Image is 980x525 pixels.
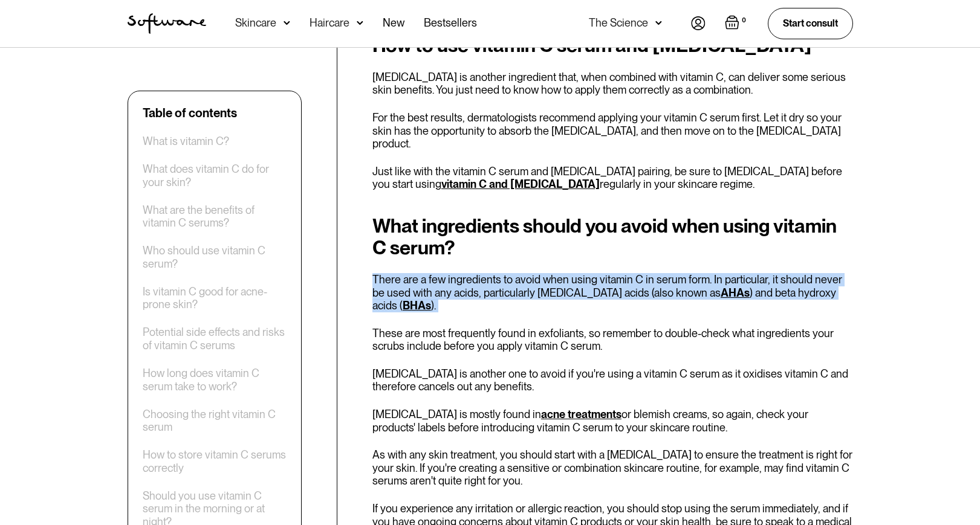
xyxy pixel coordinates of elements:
[235,17,276,29] div: Skincare
[403,299,431,312] a: BHAs
[143,106,237,120] div: Table of contents
[143,408,287,434] a: Choosing the right vitamin C serum
[372,408,853,434] p: [MEDICAL_DATA] is mostly found in or blemish creams, so again, check your products' labels before...
[721,286,750,299] a: AHAs
[143,326,287,352] a: Potential side effects and risks of vitamin C serums
[372,327,853,353] p: These are most frequently found in exfoliants, so remember to double-check what ingredients your ...
[143,367,287,393] a: How long does vitamin C serum take to work?
[128,13,206,34] img: Software Logo
[372,367,853,393] p: [MEDICAL_DATA] is another one to avoid if you're using a vitamin C serum as it oxidises vitamin C...
[655,17,662,29] img: arrow down
[143,163,287,188] a: What does vitamin C do for your skin?
[372,215,853,259] h2: What ingredients should you avoid when using vitamin C serum?
[143,448,287,474] a: How to store vitamin C serums correctly
[725,15,748,32] a: Open empty cart
[143,285,287,311] a: Is vitamin C good for acne-prone skin?
[143,204,287,230] a: What are the benefits of vitamin C serums?
[441,178,600,190] a: vitamin C and [MEDICAL_DATA]
[372,34,853,56] h2: How to use vitamin C serum and [MEDICAL_DATA]
[739,15,748,26] div: 0
[128,13,206,34] a: home
[541,408,621,420] a: acne treatments
[768,8,853,39] a: Start consult
[589,17,648,29] div: The Science
[372,448,853,488] p: As with any skin treatment, you should start with a [MEDICAL_DATA] to ensure the treatment is rig...
[372,111,853,150] p: For the best results, dermatologists recommend applying your vitamin C serum first. Let it dry so...
[284,17,290,29] img: arrow down
[143,135,229,148] a: What is vitamin C?
[143,244,287,270] a: Who should use vitamin C serum?
[310,17,349,29] div: Haircare
[372,71,853,97] p: [MEDICAL_DATA] is another ingredient that, when combined with vitamin C, can deliver some serious...
[372,165,853,191] p: Just like with the vitamin C serum and [MEDICAL_DATA] pairing, be sure to [MEDICAL_DATA] before y...
[357,17,363,29] img: arrow down
[372,273,853,312] p: There are a few ingredients to avoid when using vitamin C in serum form. In particular, it should...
